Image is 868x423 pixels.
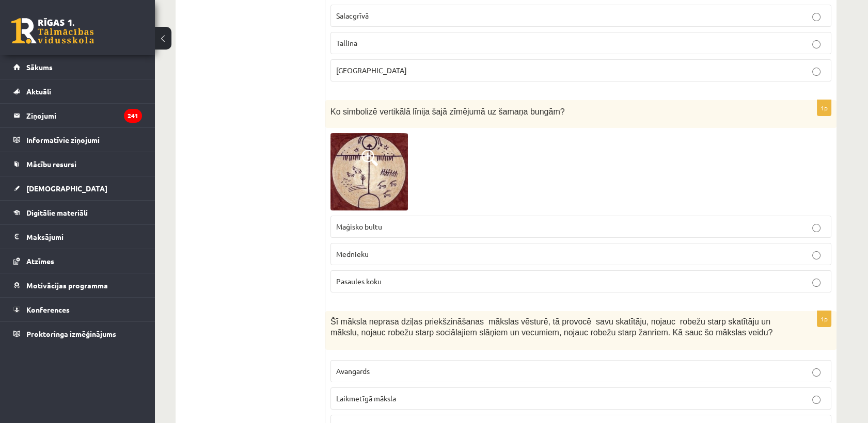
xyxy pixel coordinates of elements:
[26,208,88,217] span: Digitālie materiāli
[13,104,142,127] a: Ziņojumi241
[812,224,820,232] input: Maģisko bultu
[336,38,357,47] span: Tallinā
[26,225,142,249] legend: Maksājumi
[336,249,369,258] span: Mednieku
[11,18,94,44] a: Rīgas 1. Tālmācības vidusskola
[812,40,820,48] input: Tallinā
[26,87,51,96] span: Aktuāli
[13,128,142,152] a: Informatīvie ziņojumi
[26,62,53,72] span: Sākums
[812,13,820,21] input: Salacgrīvā
[330,107,565,116] span: Ko simbolizē vertikālā līnija šajā zīmējumā uz šamaņa bungām?
[13,322,142,346] a: Proktoringa izmēģinājums
[812,68,820,76] input: [GEOGRAPHIC_DATA]
[336,11,369,20] span: Salacgrīvā
[336,394,396,403] span: Laikmetīgā māksla
[817,100,831,116] p: 1p
[330,133,408,210] img: 1.jpg
[812,251,820,259] input: Mednieku
[26,128,142,152] legend: Informatīvie ziņojumi
[26,305,70,314] span: Konferences
[26,281,108,290] span: Motivācijas programma
[13,225,142,249] a: Maksājumi
[336,66,407,75] span: [GEOGRAPHIC_DATA]
[13,201,142,224] a: Digitālie materiāli
[26,159,76,169] span: Mācību resursi
[26,256,54,266] span: Atzīmes
[812,279,820,287] input: Pasaules koku
[26,329,116,338] span: Proktoringa izmēģinājums
[13,298,142,321] a: Konferences
[812,368,820,377] input: Avangards
[13,249,142,273] a: Atzīmes
[13,273,142,297] a: Motivācijas programma
[26,104,142,127] legend: Ziņojumi
[13,79,142,103] a: Aktuāli
[336,222,382,231] span: Maģisko bultu
[13,176,142,200] a: [DEMOGRAPHIC_DATA]
[336,366,370,376] span: Avangards
[13,152,142,176] a: Mācību resursi
[817,311,831,327] p: 1p
[13,55,142,79] a: Sākums
[330,317,772,337] span: Šī māksla neprasa dziļas priekšzināšanas mākslas vēsturē, tā provocē savu skatītāju, nojauc robež...
[336,276,382,286] span: Pasaules koku
[812,396,820,404] input: Laikmetīgā māksla
[26,184,107,193] span: [DEMOGRAPHIC_DATA]
[124,109,142,123] i: 241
